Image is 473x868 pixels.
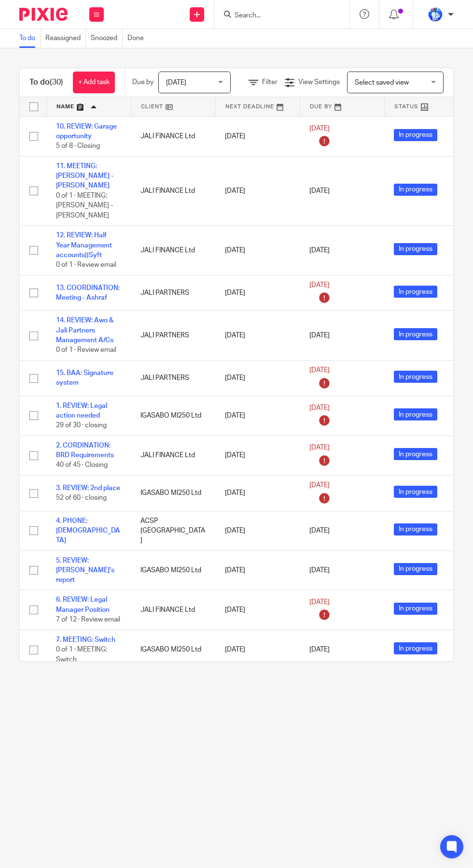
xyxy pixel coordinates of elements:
[19,8,68,21] img: Pixie
[215,275,300,311] td: [DATE]
[131,630,215,669] td: IGASABO MI250 Ltd
[56,143,100,149] span: 5 of 8 · Closing
[19,29,41,48] a: To do
[131,311,215,361] td: JALI PARTNERS
[131,116,215,156] td: JALI FINANCE Ltd
[131,435,215,475] td: JALI FINANCE Ltd
[131,361,215,396] td: JALI PARTNERS
[394,603,437,615] span: In progress
[45,29,86,48] a: Reassigned
[428,7,443,22] img: WhatsApp%20Image%202022-01-17%20at%2010.26.43%20PM.jpeg
[309,646,330,653] span: [DATE]
[309,247,330,254] span: [DATE]
[309,567,330,574] span: [DATE]
[394,243,437,255] span: In progress
[56,442,114,459] a: 2. CORDINATION: BRD Requirements
[131,156,215,226] td: JALI FINANCE Ltd
[215,311,300,361] td: [DATE]
[394,523,437,535] span: In progress
[131,275,215,311] td: JALI PARTNERS
[309,188,330,194] span: [DATE]
[131,550,215,590] td: IGASABO MI250 Ltd
[309,332,330,339] span: [DATE]
[56,596,110,613] a: 6. REVIEW: Legal Manager Position
[215,590,300,630] td: [DATE]
[29,77,63,87] h1: To do
[73,72,115,93] a: + Add task
[394,129,437,141] span: In progress
[91,29,123,48] a: Snoozed
[309,599,330,606] span: [DATE]
[394,448,437,460] span: In progress
[394,486,437,498] span: In progress
[50,78,63,86] span: (30)
[215,396,300,435] td: [DATE]
[56,422,107,429] span: 29 of 30 · closing
[56,163,113,189] a: 11. MEETING: [PERSON_NAME] -[PERSON_NAME]
[215,511,300,550] td: [DATE]
[298,79,340,86] span: View Settings
[215,361,300,396] td: [DATE]
[394,408,437,420] span: In progress
[215,156,300,226] td: [DATE]
[215,550,300,590] td: [DATE]
[56,557,114,584] a: 5. REVIEW: [PERSON_NAME]'s report
[131,590,215,630] td: JALI FINANCE Ltd
[131,476,215,511] td: IGASABO MI250 Ltd
[309,482,330,489] span: [DATE]
[56,232,112,259] a: 12. REVIEW: Half Year Management accounts||Syft
[215,435,300,475] td: [DATE]
[56,262,116,269] span: 0 of 1 · Review email
[56,518,120,544] a: 4. PHONE: [DEMOGRAPHIC_DATA]
[309,527,330,534] span: [DATE]
[56,637,115,643] a: 7. MEETING: Switch
[394,563,437,575] span: In progress
[56,347,116,354] span: 0 of 1 · Review email
[394,286,437,298] span: In progress
[309,367,330,374] span: [DATE]
[56,317,113,344] a: 14. REVIEW: Awo & Jali Partners Management A/Cs
[131,396,215,435] td: IGASABO MI250 Ltd
[234,12,320,20] input: Search
[394,328,437,340] span: In progress
[56,285,120,301] a: 13. COORDINATION: Meeting - Ashraf
[166,79,186,86] span: [DATE]
[56,462,108,469] span: 40 of 45 · Closing
[215,226,300,275] td: [DATE]
[56,123,117,140] a: 10. REVIEW: Garage opportunity
[132,77,153,87] p: Due by
[262,79,278,86] span: Filter
[56,370,113,386] a: 15. BAA: Signature system
[215,476,300,511] td: [DATE]
[215,630,300,669] td: [DATE]
[127,29,149,48] a: Done
[309,125,330,132] span: [DATE]
[309,405,330,411] span: [DATE]
[309,282,330,289] span: [DATE]
[56,192,113,219] span: 0 of 1 · MEETING: [PERSON_NAME] -[PERSON_NAME]
[56,485,120,492] a: 3. REVIEW: 2nd place
[355,79,409,86] span: Select saved view
[309,444,330,451] span: [DATE]
[215,116,300,156] td: [DATE]
[56,403,107,419] a: 1. REVIEW: Legal action needed
[56,494,107,501] span: 52 of 60 · closing
[394,642,437,654] span: In progress
[394,371,437,383] span: In progress
[131,511,215,550] td: ACSP [GEOGRAPHIC_DATA]
[394,184,437,196] span: In progress
[131,226,215,275] td: JALI FINANCE Ltd
[56,616,120,623] span: 7 of 12 · Review email
[56,646,107,663] span: 0 of 1 · MEETING: Switch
